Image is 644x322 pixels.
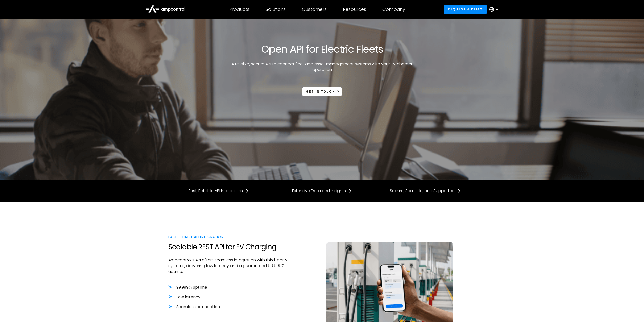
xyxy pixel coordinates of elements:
div: Secure, Scalable, and Supported [390,188,455,194]
div: Solutions [266,7,286,12]
div: Extensive Data and Insights [292,188,346,194]
div: Resources [343,7,366,12]
div: Customers [302,7,327,12]
li: Seamless connection [168,304,288,310]
div: Company [382,7,405,12]
a: Secure, Scalable, and Supported [390,188,461,194]
h2: Scalable REST API for EV Charging [168,243,288,251]
div: Fast, Reliable API Integration [168,234,288,240]
p: Ampcontrol’s API offers seamless integration with third-party systems, delivering low latency and... [168,257,288,274]
p: A reliable, secure API to connect fleet and asset management systems with your EV charger operation [230,61,414,73]
p: ‍ [168,310,288,315]
h1: Open API for Electric Fleets [261,43,383,55]
li: Low latency [168,294,288,300]
div: Fast, Reliable API Integration [189,188,243,194]
a: Get in touch [302,87,342,96]
div: Get in touch [306,89,335,94]
a: Request a demo [444,5,487,14]
div: Products [229,7,250,12]
a: Extensive Data and Insights [292,188,352,194]
a: Fast, Reliable API Integration [189,188,249,194]
li: 99.999% uptime [168,285,288,290]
